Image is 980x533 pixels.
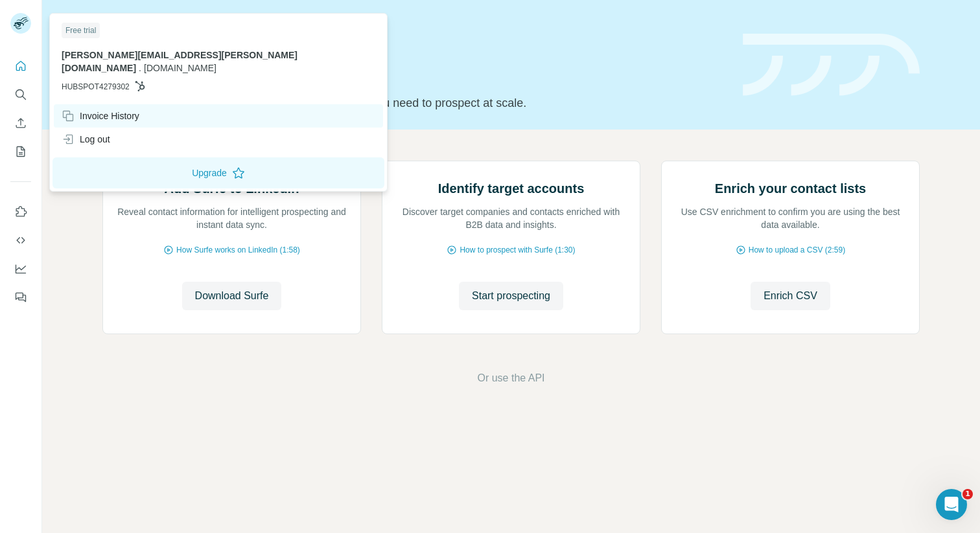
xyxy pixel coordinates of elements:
[195,288,269,304] span: Download Surfe
[176,244,300,256] span: How Surfe works on LinkedIn (1:58)
[102,94,727,112] p: Pick your starting point and we’ll provide everything you need to prospect at scale.
[477,370,544,386] button: Or use the API
[715,179,866,198] h2: Enrich your contact lists
[62,23,100,38] div: Free trial
[62,109,139,122] div: Invoice History
[460,244,575,256] span: How to prospect with Surfe (1:30)
[62,133,110,146] div: Log out
[10,111,31,135] button: Enrich CSV
[144,63,216,73] span: [DOMAIN_NAME]
[675,205,906,231] p: Use CSV enrichment to confirm you are using the best data available.
[139,63,141,73] span: .
[764,288,817,304] span: Enrich CSV
[102,60,727,86] h1: Let’s prospect together
[962,489,973,499] span: 1
[438,179,585,198] h2: Identify target accounts
[749,244,845,256] span: How to upload a CSV (2:59)
[10,257,31,280] button: Dashboard
[10,286,31,309] button: Feedback
[62,81,130,93] span: HUBSPOT4279302
[182,282,282,310] button: Download Surfe
[743,34,920,96] img: banner
[10,140,31,163] button: My lists
[10,229,31,252] button: Use Surfe API
[459,282,563,310] button: Start prospecting
[395,205,627,231] p: Discover target companies and contacts enriched with B2B data and insights.
[10,200,31,223] button: Use Surfe on LinkedIn
[936,489,967,520] iframe: Intercom live chat
[751,282,830,310] button: Enrich CSV
[10,54,31,78] button: Quick start
[102,24,727,37] div: Quick start
[10,83,31,106] button: Search
[52,157,384,188] button: Upgrade
[62,50,297,73] span: [PERSON_NAME][EMAIL_ADDRESS][PERSON_NAME][DOMAIN_NAME]
[116,205,347,231] p: Reveal contact information for intelligent prospecting and instant data sync.
[472,288,550,304] span: Start prospecting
